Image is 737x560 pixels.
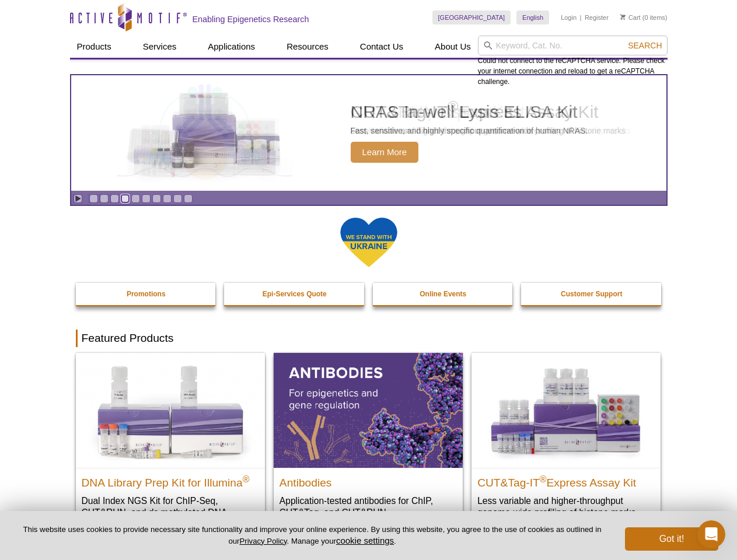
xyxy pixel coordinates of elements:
[127,290,166,298] strong: Promotions
[193,14,309,24] h2: Enabling Epigenetics Research
[224,283,365,305] a: Epi-Services Quote
[280,36,336,58] a: Resources
[131,194,140,203] a: Go to slide 5
[263,290,327,298] strong: Epi-Services Quote
[184,194,193,203] a: Go to slide 10
[624,40,665,51] button: Search
[110,194,119,203] a: Go to slide 3
[274,353,463,530] a: All Antibodies Antibodies Application-tested antibodies for ChIP, CUT&Tag, and CUT&RUN.
[142,194,151,203] a: Go to slide 6
[280,495,457,519] p: Application-tested antibodies for ChIP, CUT&Tag, and CUT&RUN.
[353,36,410,58] a: Contact Us
[76,353,265,541] a: DNA Library Prep Kit for Illumina DNA Library Prep Kit for Illumina® Dual Index NGS Kit for ChIP-...
[620,13,641,22] a: Cart
[152,194,161,203] a: Go to slide 7
[173,194,182,203] a: Go to slide 9
[70,36,118,58] a: Products
[82,471,259,489] h2: DNA Library Prep Kit for Illumina
[580,10,582,24] li: |
[74,194,82,203] a: Toggle autoplay
[540,474,547,484] sup: ®
[239,537,287,545] a: Privacy Policy
[121,194,130,203] a: Go to slide 4
[620,10,668,24] li: (0 items)
[585,13,609,22] a: Register
[516,10,549,24] a: English
[561,13,577,22] a: Login
[432,10,511,24] a: [GEOGRAPHIC_DATA]
[478,36,668,55] input: Keyword, Cat. No.
[697,520,725,548] iframe: Intercom live chat
[521,283,662,305] a: Customer Support
[243,474,250,484] sup: ®
[336,535,394,545] button: cookie settings
[76,283,217,305] a: Promotions
[76,353,265,467] img: DNA Library Prep Kit for Illumina
[428,36,478,58] a: About Us
[625,527,718,551] button: Got it!
[19,524,606,547] p: This website uses cookies to provide necessary site functionality and improve your online experie...
[274,353,463,467] img: All Antibodies
[89,194,98,203] a: Go to slide 1
[561,290,622,298] strong: Customer Support
[478,36,668,87] div: Could not connect to the reCAPTCHA service. Please check your internet connection and reload to g...
[340,216,398,268] img: We Stand With Ukraine
[280,471,457,489] h2: Antibodies
[373,283,514,305] a: Online Events
[628,41,662,50] span: Search
[620,14,626,20] img: Your Cart
[82,495,259,530] p: Dual Index NGS Kit for ChIP-Seq, CUT&RUN, and ds methylated DNA assays.
[201,36,262,58] a: Applications
[477,495,655,519] p: Less variable and higher-throughput genome-wide profiling of histone marks​.
[420,290,466,298] strong: Online Events
[477,471,655,489] h2: CUT&Tag-IT Express Assay Kit
[100,194,109,203] a: Go to slide 2
[76,330,662,347] h2: Featured Products
[471,353,661,530] a: CUT&Tag-IT® Express Assay Kit CUT&Tag-IT®Express Assay Kit Less variable and higher-throughput ge...
[163,194,172,203] a: Go to slide 8
[471,353,661,467] img: CUT&Tag-IT® Express Assay Kit
[136,36,184,58] a: Services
